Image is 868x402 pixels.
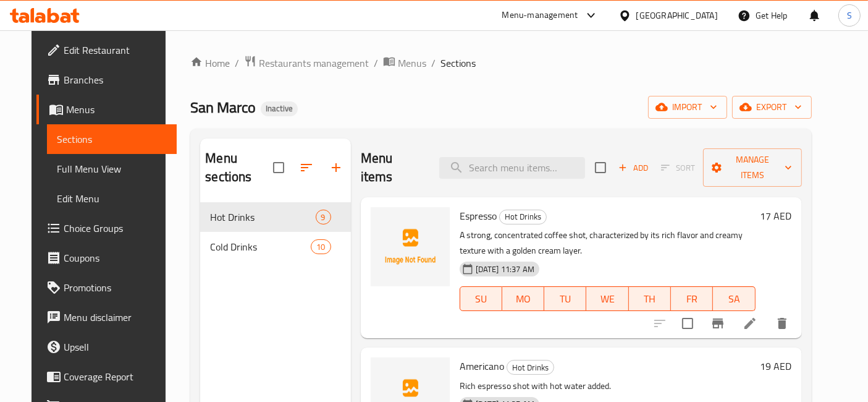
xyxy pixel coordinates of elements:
[36,65,177,95] a: Branches
[648,96,727,119] button: import
[36,302,177,332] a: Menu disclaimer
[190,56,230,71] a: Home
[261,101,298,116] div: Inactive
[371,207,450,286] img: Espresso
[244,55,369,71] a: Restaurants management
[57,161,167,176] span: Full Menu View
[64,72,167,87] span: Branches
[613,158,653,177] span: Add item
[205,149,272,186] h2: Menu sections
[767,309,797,338] button: delete
[718,290,750,308] span: SA
[200,197,350,267] nav: Menu sections
[676,290,708,308] span: FR
[465,290,497,308] span: SU
[499,210,547,225] div: Hot Drinks
[460,228,756,259] p: A strong, concentrated coffee shot, characterized by its rich flavor and creamy texture with a go...
[544,286,586,311] button: TU
[64,369,167,384] span: Coverage Report
[440,56,476,71] span: Sections
[617,161,650,175] span: Add
[713,286,755,311] button: SA
[261,103,298,114] span: Inactive
[374,56,378,71] li: /
[321,153,351,182] button: Add section
[636,9,718,22] div: [GEOGRAPHIC_DATA]
[847,9,852,22] span: S
[64,310,167,325] span: Menu disclaimer
[190,55,811,71] nav: breadcrumb
[64,250,167,265] span: Coupons
[549,290,581,308] span: TU
[383,55,426,71] a: Menus
[36,95,177,124] a: Menus
[613,158,653,177] button: Add
[57,132,167,147] span: Sections
[591,290,623,308] span: WE
[36,213,177,243] a: Choice Groups
[439,157,585,179] input: search
[653,158,703,177] span: Select section first
[761,357,792,375] h6: 19 AED
[210,239,311,254] span: Cold Drinks
[36,273,177,302] a: Promotions
[64,340,167,354] span: Upsell
[500,210,546,224] span: Hot Drinks
[36,35,177,65] a: Edit Restaurant
[57,191,167,206] span: Edit Menu
[311,239,331,254] div: items
[316,212,331,223] span: 9
[460,357,504,375] span: Americano
[266,155,292,181] span: Select all sections
[200,202,350,232] div: Hot Drinks9
[200,232,350,262] div: Cold Drinks10
[586,286,628,311] button: WE
[361,149,425,186] h2: Menu items
[292,153,321,182] span: Sort sections
[671,286,713,311] button: FR
[703,148,801,187] button: Manage items
[742,100,802,115] span: export
[210,210,315,225] span: Hot Drinks
[507,361,554,375] span: Hot Drinks
[761,207,792,225] h6: 17 AED
[47,184,177,213] a: Edit Menu
[431,56,436,71] li: /
[316,210,331,225] div: items
[732,96,812,119] button: export
[36,362,177,391] a: Coverage Report
[634,290,666,308] span: TH
[190,93,256,121] span: San Marco
[460,207,497,225] span: Espresso
[460,286,502,311] button: SU
[311,241,330,253] span: 10
[36,332,177,362] a: Upsell
[507,290,539,308] span: MO
[743,316,757,331] a: Edit menu item
[588,155,613,181] span: Select section
[235,56,239,71] li: /
[47,124,177,154] a: Sections
[460,378,756,394] p: Rich espresso shot with hot water added.
[259,56,369,71] span: Restaurants management
[36,243,177,273] a: Coupons
[47,154,177,184] a: Full Menu View
[64,221,167,236] span: Choice Groups
[507,360,554,375] div: Hot Drinks
[398,56,426,71] span: Menus
[64,280,167,295] span: Promotions
[703,309,733,338] button: Branch-specific-item
[629,286,671,311] button: TH
[502,8,578,23] div: Menu-management
[64,43,167,58] span: Edit Restaurant
[713,152,791,183] span: Manage items
[471,263,539,275] span: [DATE] 11:37 AM
[675,310,701,336] span: Select to update
[658,100,717,115] span: import
[502,286,544,311] button: MO
[66,102,167,117] span: Menus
